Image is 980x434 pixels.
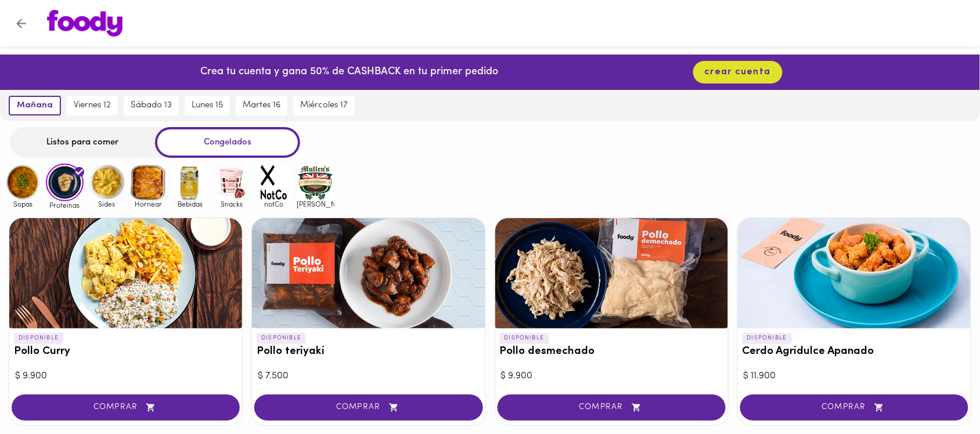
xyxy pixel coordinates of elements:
[124,96,179,115] button: sábado 13
[213,164,251,201] img: Snacks
[14,346,237,358] h3: Pollo Curry
[269,403,468,413] span: COMPRAR
[14,333,63,343] p: DISPONIBLE
[693,61,783,84] button: crear cuenta
[255,164,293,201] img: notCo
[297,200,334,208] span: [PERSON_NAME]
[498,395,726,421] button: COMPRAR
[47,10,123,37] img: logo.png
[17,100,53,111] span: mañana
[12,395,240,421] button: COMPRAR
[4,164,42,201] img: Sopas
[171,164,209,201] img: Bebidas
[495,218,728,328] div: Pollo desmechado
[88,200,125,208] span: Sides
[744,370,965,383] div: $ 11.900
[512,403,711,413] span: COMPRAR
[236,96,287,115] button: martes 16
[257,333,306,343] p: DISPONIBLE
[67,96,118,115] button: viernes 12
[155,127,300,158] div: Congelados
[257,346,480,358] h3: Pollo teriyaki
[500,346,723,358] h3: Pollo desmechado
[913,367,968,422] iframe: Messagebird Livechat Widget
[300,100,348,111] span: miércoles 17
[129,164,167,201] img: Hornear
[213,200,251,208] span: Snacks
[258,370,479,383] div: $ 7.500
[254,395,482,421] button: COMPRAR
[26,403,225,413] span: COMPRAR
[74,100,111,111] span: viernes 12
[129,200,167,208] span: Hornear
[743,333,792,343] p: DISPONIBLE
[9,96,61,115] button: mañana
[501,370,722,383] div: $ 9.900
[185,96,230,115] button: lunes 15
[255,200,293,208] span: notCo
[7,9,35,38] button: Volver
[9,218,242,328] div: Pollo Curry
[738,218,971,328] div: Cerdo Agridulce Apanado
[46,164,84,201] img: Proteinas
[705,67,771,78] span: crear cuenta
[252,218,485,328] div: Pollo teriyaki
[15,370,236,383] div: $ 9.900
[743,346,966,358] h3: Cerdo Agridulce Apanado
[46,201,84,209] span: Proteinas
[243,100,280,111] span: martes 16
[171,200,209,208] span: Bebidas
[10,127,155,158] div: Listos para comer
[192,100,223,111] span: lunes 15
[293,96,355,115] button: miércoles 17
[297,164,334,201] img: mullens
[131,100,172,111] span: sábado 13
[500,333,549,343] p: DISPONIBLE
[740,395,968,421] button: COMPRAR
[4,200,42,208] span: Sopas
[200,65,498,80] p: Crea tu cuenta y gana 50% de CASHBACK en tu primer pedido
[755,403,954,413] span: COMPRAR
[88,164,125,201] img: Sides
